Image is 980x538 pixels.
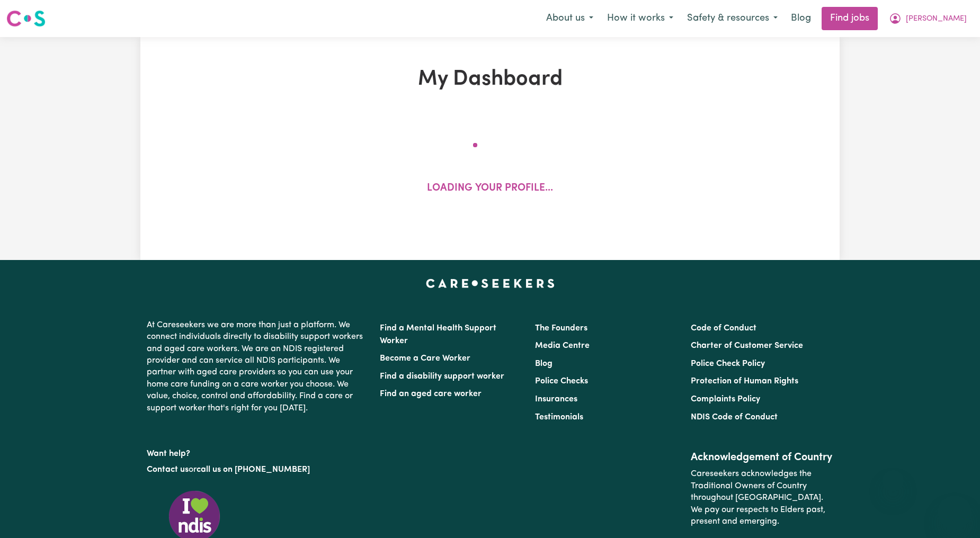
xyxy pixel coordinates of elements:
[147,460,367,480] p: or
[535,360,553,368] a: Blog
[427,181,553,196] p: Loading your profile...
[380,372,504,381] a: Find a disability support worker
[147,315,367,418] p: At Careseekers we are more than just a platform. We connect individuals directly to disability su...
[906,13,967,25] span: [PERSON_NAME]
[822,7,878,30] a: Find jobs
[197,465,310,474] a: call us on [PHONE_NUMBER]
[6,6,46,31] a: Careseekers logo
[680,7,785,30] button: Safety & resources
[380,324,496,345] a: Find a Mental Health Support Worker
[535,377,588,385] a: Police Checks
[6,9,46,28] img: Careseekers logo
[535,342,590,350] a: Media Centre
[882,7,974,30] button: My Account
[380,390,482,398] a: Find an aged care worker
[691,464,833,532] p: Careseekers acknowledges the Traditional Owners of Country throughout [GEOGRAPHIC_DATA]. We pay o...
[691,413,778,422] a: NDIS Code of Conduct
[938,496,972,530] iframe: Button to launch messaging window
[535,324,587,333] a: The Founders
[535,395,577,403] a: Insurances
[691,451,833,464] h2: Acknowledgement of Country
[263,67,717,92] h1: My Dashboard
[426,279,555,288] a: Careseekers home page
[147,444,367,460] p: Want help?
[539,7,600,30] button: About us
[147,465,189,474] a: Contact us
[380,354,470,363] a: Become a Care Worker
[785,7,817,30] a: Blog
[691,377,798,385] a: Protection of Human Rights
[535,413,583,422] a: Testimonials
[600,7,680,30] button: How it works
[691,360,765,368] a: Police Check Policy
[691,395,760,403] a: Complaints Policy
[883,470,904,491] iframe: Close message
[691,324,756,333] a: Code of Conduct
[691,342,803,350] a: Charter of Customer Service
